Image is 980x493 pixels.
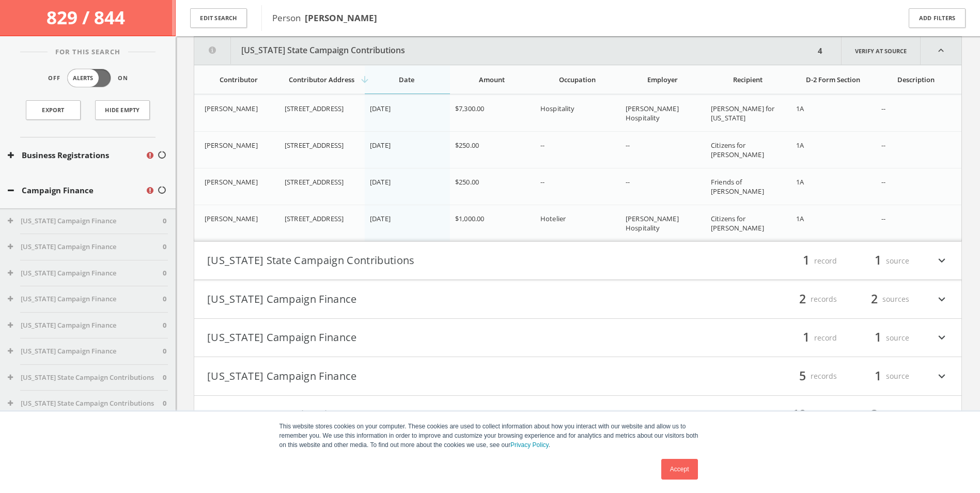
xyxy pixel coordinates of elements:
div: source [847,367,909,385]
div: Employer [626,75,699,84]
span: -- [540,141,545,150]
button: Hide Empty [95,100,150,120]
button: [US_STATE] Campaign Finance [8,216,163,226]
div: sources [847,406,909,424]
span: [STREET_ADDRESS] [285,177,344,187]
span: -- [626,177,630,187]
span: 0 [163,216,166,226]
i: arrow_downward [360,74,370,85]
span: [PERSON_NAME] [205,141,258,150]
span: [PERSON_NAME] Hospitality [626,214,679,233]
div: records [775,367,837,385]
button: [US_STATE] Campaign Finance [8,320,163,331]
span: [DATE] [370,104,391,113]
span: 1 [870,252,886,270]
div: Recipient [711,75,785,84]
div: source [847,252,909,270]
button: [US_STATE] Campaign Finance [8,268,163,279]
span: 2 [866,406,882,424]
span: [STREET_ADDRESS] [285,214,344,223]
div: Amount [455,75,529,84]
a: Privacy Policy [510,441,549,449]
span: For This Search [48,47,128,57]
div: grid [194,95,961,241]
span: $250.00 [455,177,479,187]
span: [PERSON_NAME] Hospitality [626,104,679,122]
button: [US_STATE] Campaign Finance [207,329,578,347]
span: Citizens for [PERSON_NAME] [711,214,764,233]
span: [PERSON_NAME] for [US_STATE] [711,104,774,122]
div: record [775,329,837,347]
i: expand_less [921,37,961,65]
span: -- [881,177,885,187]
span: [PERSON_NAME] [205,104,258,113]
span: $7,300.00 [455,104,484,113]
span: -- [881,214,885,223]
span: Person [272,12,377,24]
b: [PERSON_NAME] [305,12,377,24]
span: 1A [796,141,804,150]
span: [PERSON_NAME] [205,177,258,187]
span: [STREET_ADDRESS] [285,141,344,150]
button: [US_STATE] Campaign Finance [207,290,578,308]
i: expand_more [935,406,948,424]
span: 10 [788,406,811,424]
button: [US_STATE] Campaign Finance [207,406,578,424]
div: D-2 Form Section [796,75,870,84]
span: Friends of [PERSON_NAME] [711,177,764,196]
button: Campaign Finance [8,184,145,196]
span: 0 [163,346,166,357]
span: 1A [796,177,804,187]
p: This website stores cookies on your computer. These cookies are used to collect information about... [279,422,701,450]
div: Contributor [205,75,273,84]
span: 1 [798,329,814,347]
div: Contributor Address [285,75,359,84]
button: Edit Search [190,8,247,28]
span: On [118,74,128,83]
button: [US_STATE] Campaign Finance [207,367,578,385]
button: [US_STATE] State Campaign Contributions [8,373,163,383]
i: expand_more [935,252,948,270]
span: Hospitality [540,104,574,113]
button: Add Filters [909,8,966,28]
span: 0 [163,268,166,279]
div: Description [881,75,951,84]
span: 2 [795,290,811,308]
span: [STREET_ADDRESS] [285,104,344,113]
button: Business Registrations [8,149,145,161]
span: 0 [163,398,166,409]
div: record [775,252,837,270]
div: source [847,329,909,347]
div: Occupation [540,75,614,84]
button: [US_STATE] State Campaign Contributions [207,252,578,270]
i: expand_more [935,290,948,308]
span: -- [626,141,630,150]
span: 829 / 844 [46,5,129,29]
span: Hotelier [540,214,566,223]
span: 1 [798,252,814,270]
span: 0 [163,320,166,331]
span: -- [881,141,885,150]
span: 0 [163,373,166,383]
a: Verify at source [841,37,921,65]
span: 1A [796,214,804,223]
button: [US_STATE] Campaign Finance [8,242,163,252]
span: 0 [163,294,166,304]
div: sources [847,290,909,308]
span: 1 [870,329,886,347]
span: [DATE] [370,177,391,187]
div: records [775,406,837,424]
button: [US_STATE] Campaign Finance [8,294,163,304]
span: [PERSON_NAME] [205,214,258,223]
span: Off [48,74,60,83]
span: 1 [870,367,886,385]
span: 2 [866,290,882,308]
a: Export [26,100,81,120]
a: Accept [661,459,698,480]
button: [US_STATE] Campaign Finance [8,346,163,357]
span: [DATE] [370,214,391,223]
div: Date [370,75,444,84]
div: 4 [815,37,826,65]
span: [DATE] [370,141,391,150]
button: [US_STATE] State Campaign Contributions [8,398,163,409]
